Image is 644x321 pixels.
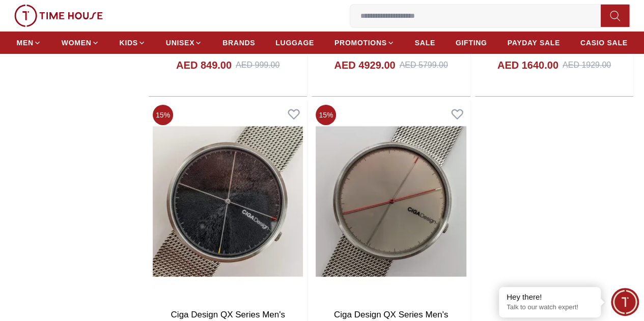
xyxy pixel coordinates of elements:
img: Ciga Design QX Series Men's Quartz Black Dial Watch - D009-3A-W3 [149,101,307,302]
a: KIDS [120,34,146,52]
p: Talk to our watch expert! [507,303,593,312]
h4: AED 849.00 [176,58,232,72]
h4: AED 4929.00 [334,58,395,72]
span: GIFTING [456,38,487,48]
span: KIDS [120,38,138,48]
a: BRANDS [222,34,255,52]
a: GIFTING [456,34,487,52]
span: 15 % [153,105,173,125]
span: BRANDS [222,38,255,48]
span: PAYDAY SALE [507,38,559,48]
a: MEN [17,34,41,52]
div: AED 5799.00 [399,59,447,71]
a: UNISEX [166,34,202,52]
img: ... [14,5,103,27]
div: AED 999.00 [236,59,279,71]
a: PAYDAY SALE [507,34,559,52]
a: LUGGAGE [275,34,314,52]
a: PROMOTIONS [334,34,395,52]
div: Hey there! [507,292,593,302]
span: UNISEX [166,38,194,48]
span: WOMEN [62,38,92,48]
a: CASIO SALE [580,34,628,52]
span: CASIO SALE [580,38,628,48]
div: AED 1929.00 [563,59,611,71]
div: Chat Widget [611,288,639,316]
span: SALE [415,38,435,48]
a: SALE [415,34,435,52]
span: LUGGAGE [275,38,314,48]
a: WOMEN [62,34,99,52]
img: Ciga Design QX Series Men's Quartz Silver Dial Watch - D009-2A-W3 [312,101,470,302]
span: PROMOTIONS [334,38,387,48]
h4: AED 1640.00 [497,58,558,72]
span: MEN [17,38,34,48]
span: 15 % [316,105,336,125]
